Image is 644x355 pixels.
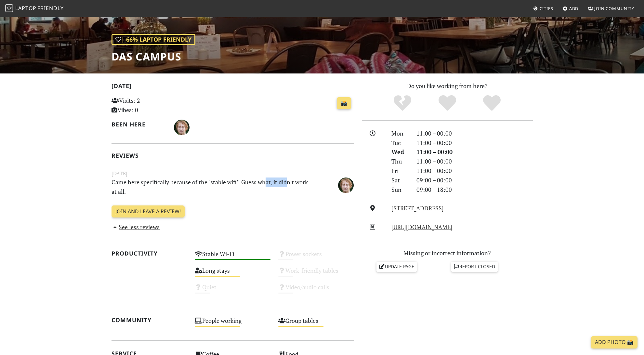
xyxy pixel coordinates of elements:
[451,262,498,271] a: Report closed
[388,129,412,138] div: Mon
[591,336,637,348] a: Add Photo 📸
[413,185,537,194] div: 09:00 – 18:00
[413,138,537,148] div: 11:00 – 00:00
[112,83,354,92] h2: [DATE]
[469,94,514,112] div: Definitely!
[338,180,354,188] span: Daniil Demchenko
[108,177,316,196] p: Came here specifically because of the "stable wifi". Guess what, it didn't work at all.
[191,265,274,282] div: Long stays
[191,282,274,298] div: Quiet
[425,94,470,112] div: Yes
[391,204,444,212] a: [STREET_ADDRESS]
[37,5,63,12] span: Friendly
[337,97,351,110] a: 📸
[585,3,637,14] a: Join Community
[388,176,412,185] div: Sat
[112,50,195,63] h1: Das Campus
[112,96,187,115] p: Visits: 2 Vibes: 0
[413,166,537,176] div: 11:00 – 00:00
[388,138,412,148] div: Tue
[274,282,358,298] div: Video/audio calls
[5,3,64,14] a: LaptopFriendly LaptopFriendly
[112,34,195,45] div: | 66% Laptop Friendly
[388,185,412,194] div: Sun
[112,121,166,128] h2: Been here
[191,249,274,265] div: Stable Wi-Fi
[569,6,579,11] span: Add
[174,120,190,135] img: 1309-daniil.jpg
[338,177,354,193] img: 1309-daniil.jpg
[362,81,533,91] p: Do you like working from here?
[413,176,537,185] div: 09:00 – 00:00
[560,3,581,14] a: Add
[112,223,160,231] a: See less reviews
[362,248,533,258] p: Missing or incorrect information?
[380,94,425,112] div: No
[112,152,354,159] h2: Reviews
[531,3,556,14] a: Cities
[413,147,537,157] div: 11:00 – 00:00
[391,223,453,231] a: [URL][DOMAIN_NAME]
[388,147,412,157] div: Wed
[174,123,190,131] span: Daniil Demchenko
[112,205,185,218] a: Join and leave a review!
[112,317,187,323] h2: Community
[108,169,358,177] small: [DATE]
[15,5,36,12] span: Laptop
[274,249,358,265] div: Power sockets
[274,315,358,332] div: Group tables
[5,4,13,12] img: LaptopFriendly
[413,157,537,166] div: 11:00 – 00:00
[274,265,358,282] div: Work-friendly tables
[112,250,187,257] h2: Productivity
[376,262,417,271] a: Update page
[413,129,537,138] div: 11:00 – 00:00
[191,315,274,332] div: People working
[594,6,634,11] span: Join Community
[388,157,412,166] div: Thu
[388,166,412,176] div: Fri
[540,6,553,11] span: Cities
